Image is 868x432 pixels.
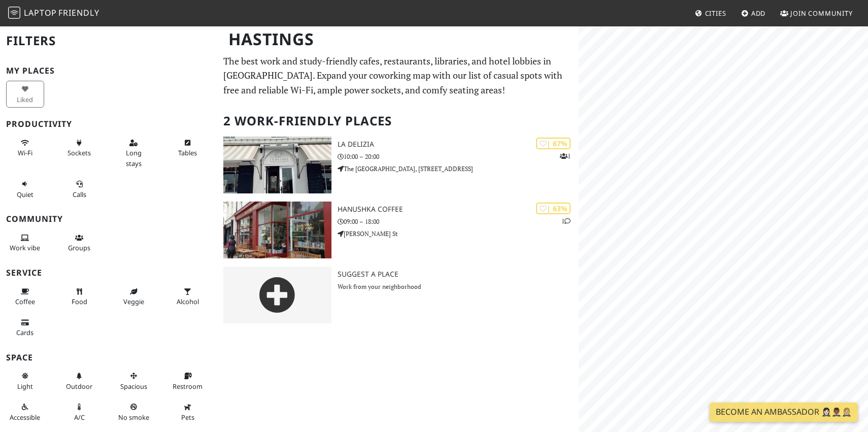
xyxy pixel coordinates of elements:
[220,25,577,53] h1: Hastings
[6,268,211,278] h3: Service
[72,297,87,306] span: Food
[217,267,579,323] a: Suggest a Place Work from your neighborhood
[6,119,211,129] h3: Productivity
[560,151,571,161] p: 1
[58,7,99,18] span: Friendly
[10,413,40,422] span: Accessible
[691,4,730,22] a: Cities
[790,9,853,18] span: Join Community
[6,398,44,425] button: Accessible
[120,382,147,391] span: Spacious
[169,398,207,425] button: Pets
[123,297,144,306] span: Veggie
[338,229,579,239] p: [PERSON_NAME] St
[8,5,99,22] a: LaptopFriendly LaptopFriendly
[223,54,573,97] p: The best work and study-friendly cafes, restaurants, libraries, and hotel lobbies in [GEOGRAPHIC_...
[115,368,153,394] button: Spacious
[17,190,34,199] span: Quiet
[10,243,40,252] span: People working
[169,368,207,394] button: Restroom
[60,368,98,394] button: Outdoor
[338,140,579,149] h3: La Delizia
[6,25,211,56] h2: Filters
[60,176,98,203] button: Calls
[776,4,857,22] a: Join Community
[536,138,571,149] div: | 67%
[705,9,726,18] span: Cities
[181,413,194,422] span: Pet friendly
[6,314,44,341] button: Cards
[217,137,579,193] a: La Delizia | 67% 1 La Delizia 10:00 – 20:00 The [GEOGRAPHIC_DATA], [STREET_ADDRESS]
[15,297,35,306] span: Coffee
[68,148,91,157] span: Power sockets
[115,283,153,310] button: Veggie
[737,4,770,22] a: Add
[338,164,579,174] p: The [GEOGRAPHIC_DATA], [STREET_ADDRESS]
[536,203,571,214] div: | 63%
[68,243,90,252] span: Group tables
[751,9,766,18] span: Add
[338,282,579,291] p: Work from your neighborhood
[710,403,858,422] a: Become an Ambassador 🤵🏻‍♀️🤵🏾‍♂️🤵🏼‍♀️
[178,148,197,157] span: Work-friendly tables
[118,413,149,422] span: Smoke free
[217,202,579,258] a: Hanushka Coffee | 63% 1 Hanushka Coffee 09:00 – 18:00 [PERSON_NAME] St
[60,229,98,256] button: Groups
[223,202,332,258] img: Hanushka Coffee
[18,148,32,157] span: Stable Wi-Fi
[338,217,579,226] p: 09:00 – 18:00
[338,152,579,161] p: 10:00 – 20:00
[24,7,57,18] span: Laptop
[173,382,203,391] span: Restroom
[60,135,98,161] button: Sockets
[60,283,98,310] button: Food
[6,368,44,394] button: Light
[126,148,142,168] span: Long stays
[17,382,33,391] span: Natural light
[115,135,153,172] button: Long stays
[338,270,579,279] h3: Suggest a Place
[6,135,44,161] button: Wi-Fi
[561,216,571,226] p: 1
[169,283,207,310] button: Alcohol
[169,135,207,161] button: Tables
[8,7,20,19] img: LaptopFriendly
[6,214,211,224] h3: Community
[66,382,92,391] span: Outdoor area
[223,137,332,193] img: La Delizia
[6,66,211,76] h3: My Places
[60,398,98,425] button: A/C
[74,413,85,422] span: Air conditioned
[6,283,44,310] button: Coffee
[6,353,211,362] h3: Space
[338,205,579,214] h3: Hanushka Coffee
[16,328,34,337] span: Credit cards
[177,297,199,306] span: Alcohol
[73,190,86,199] span: Video/audio calls
[223,267,332,323] img: gray-place-d2bdb4477600e061c01bd816cc0f2ef0cfcb1ca9e3ad78868dd16fb2af073a21.png
[6,176,44,203] button: Quiet
[223,106,573,137] h2: 2 Work-Friendly Places
[115,398,153,425] button: No smoke
[6,229,44,256] button: Work vibe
